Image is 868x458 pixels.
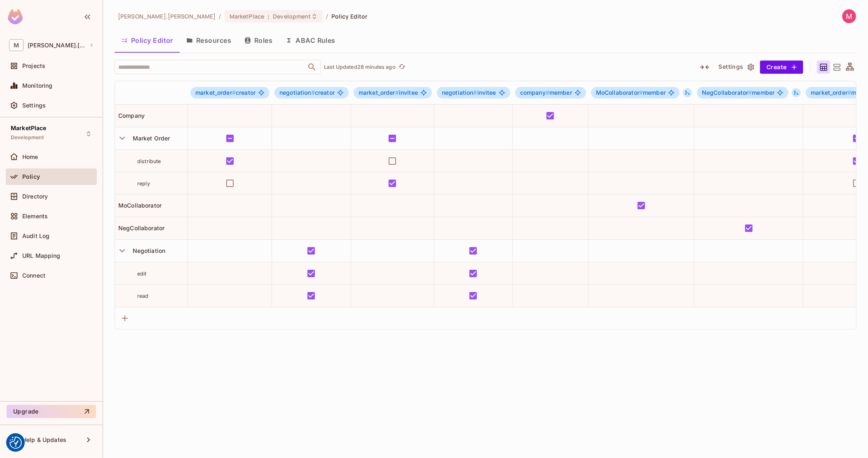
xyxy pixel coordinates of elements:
span: Home [22,154,38,160]
img: Revisit consent button [9,437,22,449]
span: NegCollaborator [702,89,752,96]
span: market_order#creator [190,87,270,98]
button: Policy Editor [115,30,180,51]
span: member [520,89,572,96]
img: SReyMgAAAABJRU5ErkJggg== [8,9,23,24]
span: company#member [515,87,586,98]
span: market_order [359,89,399,96]
span: Click to refresh data [396,62,407,72]
span: MarketPlace [230,12,264,20]
button: Resources [180,30,238,51]
span: market_order [811,89,851,96]
span: # [847,89,851,96]
span: Negotiation [129,247,166,254]
button: Create [760,61,803,74]
button: refresh [397,62,407,72]
li: / [326,12,328,20]
button: ABAC Rules [279,30,342,51]
span: Elements [22,213,48,220]
span: MarketPlace [11,125,47,131]
span: Monitoring [22,82,53,89]
button: Consent Preferences [9,437,22,449]
span: Company [115,112,145,119]
span: MoCollaborator [115,202,162,209]
span: invitee [442,89,496,96]
p: Last Updated 28 minutes ago [324,64,396,70]
button: Roles [238,30,279,51]
span: negotiation [279,89,315,96]
span: company [520,89,549,96]
span: URL Mapping [22,252,61,259]
span: MoCollaborator#member [591,87,680,98]
span: NegCollaborator [115,224,164,231]
span: Market Order [129,135,170,142]
li: / [219,12,221,20]
span: MoCollaborator [596,89,643,96]
span: creator [195,89,256,96]
span: edit [137,271,147,277]
span: Development [11,134,44,141]
button: Upgrade [7,405,96,418]
span: distribute [137,158,161,164]
span: Settings [22,102,46,109]
span: Projects [22,63,45,69]
span: # [232,89,236,96]
img: Michał Wójcik [842,9,856,23]
span: read [137,293,149,299]
span: Audit Log [22,233,49,239]
span: # [311,89,315,96]
span: refresh [399,63,406,71]
span: reply [137,180,150,187]
span: Development [273,12,311,20]
button: Settings [716,61,757,74]
span: member [702,89,774,96]
span: negotiation#invitee [437,87,510,98]
span: market_order#invitee [354,87,432,98]
span: negotiation#creator [274,87,349,98]
span: creator [279,89,335,96]
span: # [639,89,643,96]
span: Connect [22,272,45,279]
span: NegCollaborator#member [697,87,788,98]
span: member [596,89,666,96]
span: # [748,89,752,96]
span: Policy [22,173,40,180]
span: market_order [195,89,236,96]
span: # [474,89,477,96]
span: Workspace: michal.wojcik [28,42,85,49]
button: Open [306,61,318,73]
span: # [546,89,549,96]
span: M [9,39,23,51]
span: invitee [359,89,418,96]
span: # [395,89,399,96]
span: Directory [22,193,48,200]
span: : [267,13,270,20]
span: negotiation [442,89,477,96]
span: Help & Updates [22,437,66,443]
span: Policy Editor [331,12,368,20]
span: the active workspace [118,12,216,20]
